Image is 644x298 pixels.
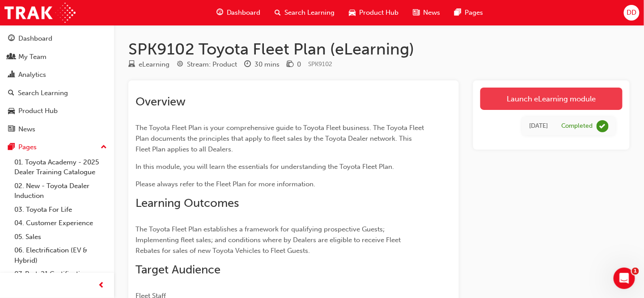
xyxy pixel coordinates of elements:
[136,180,315,188] span: Please always refer to the Fleet Plan for more information.
[136,95,186,109] span: Overview
[18,124,35,134] div: News
[11,155,110,179] a: 01. Toyota Academy - 2025 Dealer Training Catalogue
[187,59,237,70] div: Stream: Product
[227,8,261,18] span: Dashboard
[406,4,448,22] a: news-iconNews
[561,122,593,130] div: Completed
[4,139,110,155] button: Pages
[342,4,406,22] a: car-iconProduct Hub
[11,216,110,230] a: 04. Customer Experience
[4,85,110,101] a: Search Learning
[8,53,15,61] span: people-icon
[448,4,491,22] a: pages-iconPages
[139,59,169,70] div: eLearning
[4,29,110,139] button: DashboardMy TeamAnalyticsSearch LearningProduct HubNews
[632,268,639,275] span: 1
[18,142,37,152] div: Pages
[136,163,394,171] span: In this module, you will learn the essentials for understanding the Toyota Fleet Plan.
[349,7,356,18] span: car-icon
[11,243,110,267] a: 06. Electrification (EV & Hybrid)
[18,88,68,98] div: Search Learning
[136,196,239,210] span: Learning Outcomes
[209,4,268,22] a: guage-iconDashboard
[8,107,15,115] span: car-icon
[11,267,110,281] a: 07. Parts21 Certification
[297,59,301,70] div: 0
[4,67,110,83] a: Analytics
[8,89,14,97] span: search-icon
[455,7,462,18] span: pages-icon
[244,61,251,69] span: clock-icon
[136,263,220,277] span: Target Audience
[8,71,15,79] span: chart-icon
[275,7,281,18] span: search-icon
[627,8,636,18] span: DD
[465,8,483,18] span: Pages
[424,8,441,18] span: News
[4,3,76,23] img: Trak
[529,121,548,131] div: Tue Apr 11 2023 23:30:00 GMT+0930 (Australian Central Standard Time)
[98,280,105,291] span: prev-icon
[101,142,107,153] span: up-icon
[136,225,402,255] span: The Toyota Fleet Plan establishes a framework for qualifying prospective Guests; Implementing fle...
[287,59,301,70] div: Price
[4,121,110,138] a: News
[128,59,169,70] div: Type
[4,49,110,65] a: My Team
[308,60,332,68] span: Learning resource code
[18,70,46,80] div: Analytics
[285,8,335,18] span: Search Learning
[11,230,110,244] a: 05. Sales
[136,124,426,153] span: The Toyota Fleet Plan is your comprehensive guide to Toyota Fleet business. The Toyota Fleet Plan...
[244,59,280,70] div: Duration
[4,30,110,47] a: Dashboard
[480,88,623,110] a: Launch eLearning module
[624,5,640,21] button: DD
[597,120,609,132] span: learningRecordVerb_COMPLETE-icon
[287,61,293,69] span: money-icon
[268,4,342,22] a: search-iconSearch Learning
[128,61,135,69] span: learningResourceType_ELEARNING-icon
[18,34,52,44] div: Dashboard
[413,7,420,18] span: news-icon
[8,143,15,151] span: pages-icon
[360,8,399,18] span: Product Hub
[8,126,15,134] span: news-icon
[4,103,110,119] a: Product Hub
[216,7,223,18] span: guage-icon
[18,106,58,116] div: Product Hub
[18,52,47,62] div: My Team
[128,39,630,59] h1: SPK9102 Toyota Fleet Plan (eLearning)
[177,61,183,69] span: target-icon
[11,203,110,217] a: 03. Toyota For Life
[177,59,237,70] div: Stream
[614,268,635,289] iframe: Intercom live chat
[254,59,280,70] div: 30 mins
[8,35,15,43] span: guage-icon
[11,179,110,203] a: 02. New - Toyota Dealer Induction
